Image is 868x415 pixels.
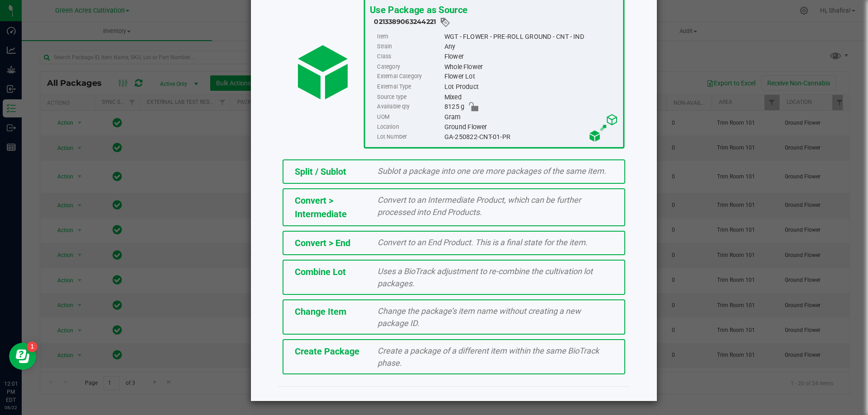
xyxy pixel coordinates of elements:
[377,306,581,328] span: Change the package’s item name without creating a new package ID.
[377,102,442,112] label: Available qty
[444,102,464,112] span: 8125 g
[377,122,442,132] label: Location
[295,238,350,248] span: Convert > End
[377,92,442,102] label: Source type
[444,52,618,62] div: Flower
[295,306,346,317] span: Change Item
[444,92,618,102] div: Mixed
[444,112,618,122] div: Gram
[444,32,618,42] div: WGT - FLOWER - PRE-ROLL GROUND - CNT - IND
[377,42,442,51] label: Strain
[444,132,618,142] div: GA-250822-CNT-01-PR
[377,346,599,368] span: Create a package of a different item within the same BioTrack phase.
[377,238,588,247] span: Convert to an End Product. This is a final state for the item.
[27,341,38,352] iframe: Resource center unread badge
[444,122,618,132] div: Ground Flower
[377,52,442,62] label: Class
[377,195,581,217] span: Convert to an Intermediate Product, which can be further processed into End Products.
[377,82,442,92] label: External Type
[444,82,618,92] div: Lot Product
[295,166,346,177] span: Split / Sublot
[377,112,442,122] label: UOM
[377,266,593,288] span: Uses a BioTrack adjustment to re-combine the cultivation lot packages.
[295,346,359,357] span: Create Package
[295,266,346,277] span: Combine Lot
[295,195,347,219] span: Convert > Intermediate
[377,62,442,72] label: Category
[377,72,442,82] label: External Category
[374,17,618,28] div: 0213389063244221
[377,32,442,42] label: Item
[377,132,442,142] label: Lot Number
[444,62,618,72] div: Whole Flower
[9,343,36,370] iframe: Resource center
[444,42,618,51] div: Any
[377,166,606,176] span: Sublot a package into one ore more packages of the same item.
[369,4,467,15] span: Use Package as Source
[444,72,618,82] div: Flower Lot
